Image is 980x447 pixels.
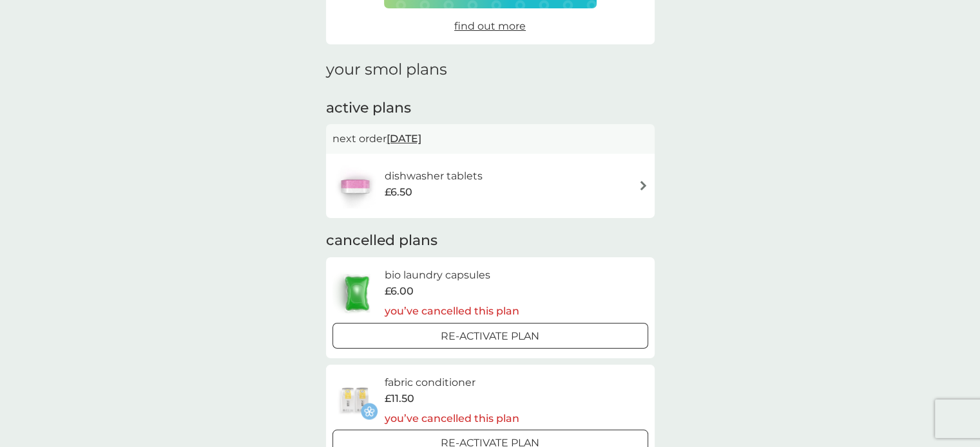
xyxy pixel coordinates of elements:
[332,163,378,208] img: dishwasher tablets
[332,378,378,423] img: fabric conditioner
[385,374,519,391] h6: fabric conditioner
[332,131,648,147] p: next order
[385,168,483,185] h6: dishwasher tablets
[332,323,648,349] button: Re-activate Plan
[385,390,414,407] span: £11.50
[441,328,539,345] p: Re-activate Plan
[385,303,519,320] p: you’ve cancelled this plan
[454,18,526,35] a: find out more
[326,98,655,118] h2: active plans
[385,283,414,300] span: £6.00
[326,231,655,251] h2: cancelled plans
[387,126,421,151] span: [DATE]
[454,20,526,32] span: find out more
[385,267,519,284] h6: bio laundry capsules
[332,271,381,316] img: bio laundry capsules
[385,410,519,427] p: you’ve cancelled this plan
[385,184,412,201] span: £6.50
[639,181,648,190] img: arrow right
[326,60,655,79] h1: your smol plans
